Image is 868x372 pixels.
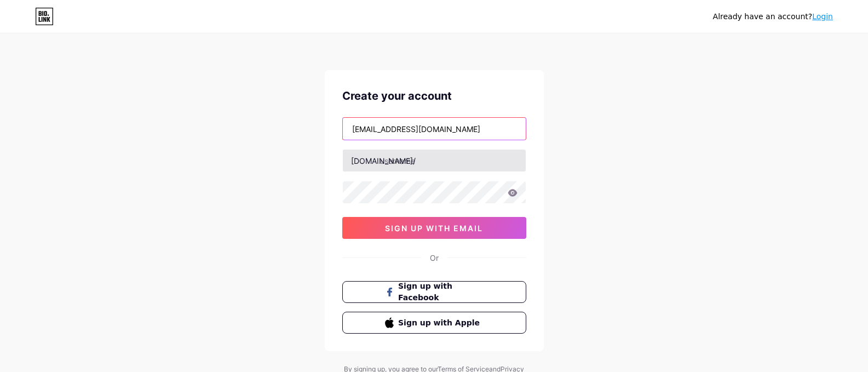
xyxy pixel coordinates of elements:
span: sign up with email [385,224,483,233]
button: Sign up with Facebook [342,281,526,303]
span: Sign up with Facebook [398,281,483,304]
div: Create your account [342,88,526,104]
a: Login [812,12,833,21]
span: Sign up with Apple [398,317,483,329]
div: Already have an account? [713,11,833,22]
button: Sign up with Apple [342,312,526,334]
div: [DOMAIN_NAME]/ [351,155,416,167]
input: Email [343,118,526,140]
button: sign up with email [342,217,526,239]
div: Or [430,252,439,264]
input: username [343,150,526,171]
